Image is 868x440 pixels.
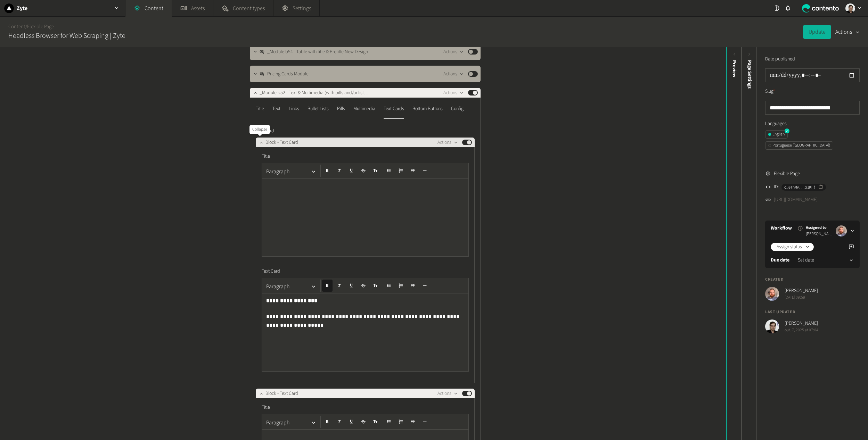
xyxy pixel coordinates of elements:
div: Multimedia [353,103,375,114]
div: Pills [337,103,345,114]
button: Assign status [771,243,814,251]
span: Pricing Cards Module [267,70,309,78]
button: Paragraph [263,165,319,179]
span: [DATE] 09:59 [785,294,818,301]
span: _Module b52 - Text & Multimedia (with pills and/or lists) New Design [260,89,369,97]
button: Actions [437,389,458,398]
span: Set date [798,257,814,264]
button: Actions [443,48,464,56]
button: Actions [443,89,464,97]
span: Assign status [777,243,802,251]
img: Vinicius Machado [765,319,779,333]
div: Bottom Buttons [412,103,443,114]
button: Update [803,25,831,39]
span: Page Settings [746,60,753,89]
div: Links [289,103,299,114]
button: Paragraph [263,280,319,293]
div: English [768,131,785,138]
button: Actions [443,70,464,78]
span: _Module b54 - Table with title & Pretitle New Design [267,48,368,56]
button: Portuguese ([GEOGRAPHIC_DATA]) [765,141,833,150]
a: Flexible Page [27,23,54,30]
span: ID: [774,183,779,191]
div: Title [256,103,264,114]
label: Slug [765,88,775,95]
img: Erik Galiana Farell [836,225,847,236]
img: Erik Galiana Farell [765,287,779,301]
div: Preview [731,60,738,77]
button: Actions [835,25,860,39]
div: Config [451,103,464,114]
h2: Zyte [17,4,27,13]
div: Bullet Lists [308,103,329,114]
div: Text [272,103,280,114]
label: Due date [771,257,789,264]
span: [PERSON_NAME] [785,287,818,294]
button: Actions [437,138,458,147]
span: [PERSON_NAME] [785,320,818,327]
span: Settings [293,4,311,13]
h2: Headless Browser for Web Scraping | Zyte [8,31,125,41]
span: c_01hMv...x3KFj [784,184,816,190]
div: Text Cards [384,103,404,114]
span: / [25,23,27,30]
span: [PERSON_NAME] [806,231,833,237]
span: Flexible Page [774,170,800,177]
button: English [765,130,788,139]
button: c_01hMv...x3KFj [781,184,826,191]
span: out. 7, 2025 at 07:04 [785,327,818,333]
span: Text Card [262,268,280,275]
span: Title [262,153,270,160]
div: Portuguese ([GEOGRAPHIC_DATA]) [768,142,830,149]
span: Block - Text Card [265,390,298,397]
span: Assigned to [806,225,833,231]
span: Block - Text Card [265,139,298,146]
a: Content [8,23,25,30]
h4: Last updated [765,309,860,315]
div: Collapse [249,125,270,134]
img: Zyte [4,3,14,13]
a: Workflow [771,225,792,232]
a: [URL][DOMAIN_NAME] [774,196,818,204]
label: Date published [765,56,795,63]
span: Title [262,404,270,411]
h4: Created [765,276,860,283]
img: Vinicius Machado [845,3,855,13]
label: Languages [765,120,860,127]
span: Content types [233,4,265,13]
button: Paragraph [263,416,319,430]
